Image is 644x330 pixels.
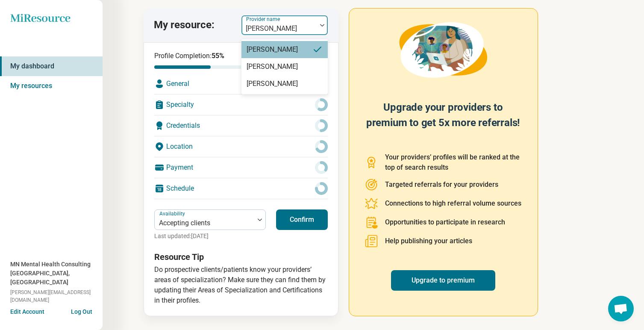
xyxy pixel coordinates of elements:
[159,211,187,217] label: Availability
[154,178,328,199] div: Schedule
[10,260,103,287] span: MN Mental Health Consulting [GEOGRAPHIC_DATA], [GEOGRAPHIC_DATA]
[385,152,522,173] p: Your providers’ profiles will be ranked at the top of search results
[247,44,298,55] div: [PERSON_NAME]
[154,115,328,136] div: Credentials
[276,209,328,230] button: Confirm
[10,289,103,304] span: [PERSON_NAME][EMAIL_ADDRESS][DOMAIN_NAME]
[246,16,282,22] label: Provider name
[385,198,521,209] p: Connections to high referral volume sources
[385,180,498,190] p: Targeted referrals for your providers
[154,136,328,157] div: Location
[154,232,266,241] p: Last updated: [DATE]
[10,307,44,316] button: Edit Account
[391,270,495,291] a: Upgrade to premium
[154,18,215,32] p: My resource:
[71,307,92,314] button: Log Out
[247,79,298,89] div: [PERSON_NAME]
[247,62,298,72] div: [PERSON_NAME]
[154,51,257,69] div: Profile Completion:
[154,74,328,94] div: General
[154,94,328,115] div: Specialty
[154,251,328,263] h3: Resource Tip
[385,217,505,227] p: Opportunities to participate in research
[365,100,522,142] h2: Upgrade your providers to premium to get 5x more referrals!
[385,236,472,246] p: Help publishing your articles
[154,157,328,178] div: Payment
[608,296,634,321] div: Open chat
[154,265,328,306] p: Do prospective clients/patients know your providers’ areas of specialization? Make sure they can ...
[212,52,224,60] span: 55 %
